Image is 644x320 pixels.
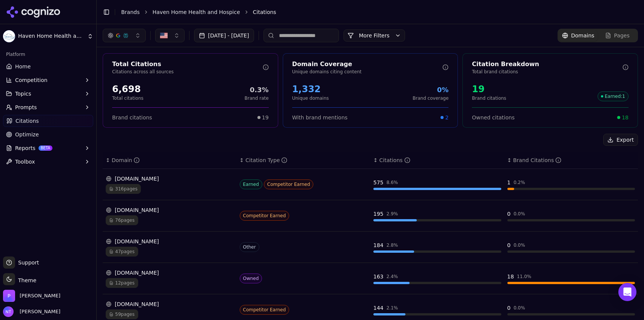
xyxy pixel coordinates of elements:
img: Nate Tower [3,306,14,317]
span: 316 pages [106,184,141,194]
div: 0% [413,85,448,95]
nav: breadcrumb [121,8,623,16]
div: ↕Citations [373,156,501,164]
button: ReportsBETA [3,142,93,154]
div: 575 [373,179,384,186]
div: [DOMAIN_NAME] [106,238,234,245]
span: 76 pages [106,215,138,225]
div: Open Intercom Messenger [618,283,636,301]
div: 0.0 % [513,242,525,248]
span: Citations [15,117,39,125]
p: Brand citations [472,95,506,101]
span: Citations [253,8,276,16]
span: [PERSON_NAME] [17,308,60,315]
span: Competitor Earned [240,305,290,315]
span: Reports [15,144,35,152]
a: Home [3,60,93,73]
th: totalCitationCount [370,152,504,169]
th: domain [103,152,237,169]
div: ↕Citation Type [240,156,368,164]
div: 144 [373,304,384,312]
span: Domains [571,32,595,39]
p: Citations across all sources [112,69,263,75]
div: 195 [373,210,384,218]
span: Toolbox [15,158,35,165]
div: ↕Domain [106,156,234,164]
span: 59 pages [106,309,138,319]
div: 0.2 % [513,179,525,186]
div: 2.8 % [387,242,398,248]
button: Competition [3,74,93,86]
div: 184 [373,241,384,249]
div: Citation Breakdown [472,60,622,69]
div: [DOMAIN_NAME] [106,175,234,182]
div: 11.0 % [517,274,531,280]
span: 18 [622,114,629,121]
div: 1 [507,179,511,186]
th: brandCitationCount [504,152,638,169]
a: Citations [3,115,93,127]
span: Competitor Earned [264,179,314,189]
div: 2.4 % [387,274,398,280]
div: Platform [3,48,93,60]
span: Owned citations [472,114,515,121]
div: 163 [373,273,384,280]
span: Earned : 1 [598,91,629,101]
p: Unique domains [292,95,329,101]
span: Optimize [15,131,39,138]
span: 2 [445,114,448,121]
span: Home [15,63,31,70]
span: Topics [15,90,31,97]
span: Brand citations [112,114,152,121]
button: Prompts [3,101,93,113]
div: 2.9 % [387,211,398,217]
span: 19 [262,114,269,121]
p: Total brand citations [472,69,622,75]
p: Total citations [112,95,143,101]
div: 0.3% [245,85,269,95]
span: Competitor Earned [240,211,290,221]
button: Toolbox [3,156,93,168]
span: 47 pages [106,247,138,257]
div: 19 [472,83,506,95]
a: Haven Home Health and Hospice [153,8,240,16]
button: Topics [3,88,93,100]
div: ↕Brand Citations [507,156,635,164]
div: 8.6 % [387,179,398,186]
div: [DOMAIN_NAME] [106,300,234,308]
div: 1,332 [292,83,329,95]
span: Perrill [20,292,60,299]
div: 18 [507,273,514,280]
span: Haven Home Health and Hospice [18,33,84,40]
div: 0 [507,304,511,312]
span: 12 pages [106,278,138,288]
span: Earned [240,179,262,189]
div: 0.0 % [513,211,525,217]
img: United States [160,32,168,39]
button: Export [603,134,638,146]
button: More Filters [344,29,405,42]
div: Citations [379,156,410,164]
div: [DOMAIN_NAME] [106,206,234,214]
span: Competition [15,76,48,84]
div: Citation Type [245,156,287,164]
th: citationTypes [237,152,371,169]
button: [DATE] - [DATE] [194,29,254,42]
div: 6,698 [112,83,143,95]
span: Other [240,242,259,252]
p: Unique domains citing content [292,69,443,75]
div: 2.1 % [387,305,398,311]
div: Brand Citations [513,156,561,164]
span: Support [15,259,39,266]
div: [DOMAIN_NAME] [106,269,234,277]
a: Brands [121,9,140,15]
p: Brand coverage [413,95,448,101]
div: Total Citations [112,60,263,69]
img: Haven Home Health and Hospice [3,30,15,42]
span: Prompts [15,104,37,111]
span: BETA [39,145,52,151]
div: 0.0 % [513,305,525,311]
div: 0 [507,210,511,218]
span: Owned [240,274,262,283]
div: 0 [507,241,511,249]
